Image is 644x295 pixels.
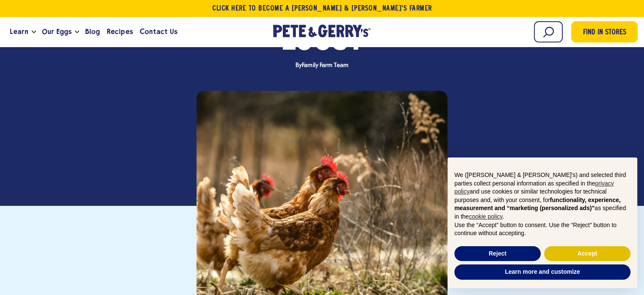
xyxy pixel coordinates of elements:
[10,26,28,37] span: Learn
[136,20,181,43] a: Contact Us
[6,20,32,43] a: Learn
[454,171,630,221] p: We ([PERSON_NAME] & [PERSON_NAME]'s) and selected third parties collect personal information as s...
[39,20,75,43] a: Our Eggs
[454,246,541,261] button: Reject
[75,31,79,34] button: Open the dropdown menu for Our Eggs
[82,20,103,43] a: Blog
[42,26,72,37] span: Our Eggs
[534,21,563,42] input: Search
[469,213,502,220] a: cookie policy
[571,21,638,42] a: Find in Stores
[85,26,100,37] span: Blog
[32,31,36,34] button: Open the dropdown menu for Learn
[140,26,177,37] span: Contact Us
[583,27,626,39] span: Find in Stores
[454,221,630,238] p: Use the “Accept” button to consent. Use the “Reject” button to continue without accepting.
[544,246,630,261] button: Accept
[454,264,630,280] button: Learn more and customize
[302,62,348,69] span: Family Farm Team
[291,62,352,69] span: By
[103,20,136,43] a: Recipes
[107,26,133,37] span: Recipes
[281,28,363,54] span: Eggs?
